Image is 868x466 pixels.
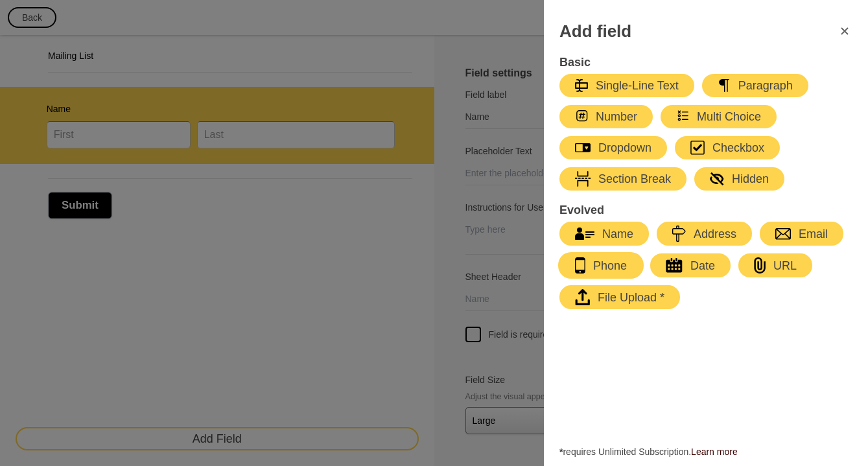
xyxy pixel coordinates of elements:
[691,447,738,457] a: Learn more
[559,136,667,159] button: Dropdown
[672,226,736,242] div: Address
[575,109,637,124] div: Number
[676,109,761,124] div: Multi Choice
[690,140,764,156] div: Checkbox
[710,171,769,187] div: Hidden
[775,226,828,242] div: Email
[661,105,777,128] button: Multi Choice
[702,74,808,97] button: Paragraph
[837,23,852,39] svg: FormClose
[559,21,631,41] h3: Add field
[575,78,679,93] div: Single-Line Text
[559,222,649,246] button: Name
[575,140,651,156] div: Dropdown
[559,54,839,70] h4: Basic
[559,74,694,97] button: Single-Line Text
[675,136,780,159] button: Checkbox
[738,253,812,277] button: URL
[575,171,671,187] div: Section Break
[559,105,653,128] button: Number
[754,257,797,274] div: URL
[666,258,715,274] div: Date
[575,226,633,242] div: Name
[559,285,680,309] button: File Upload *
[718,78,793,93] div: Paragraph
[657,222,752,246] button: Address
[760,222,843,246] button: Email
[575,257,627,274] div: Phone
[575,289,664,305] div: File Upload *
[559,202,839,218] h4: Evolved
[829,16,860,47] button: FormClose
[559,445,852,458] span: requires Unlimited Subscription.
[650,253,731,277] button: Date
[559,253,642,277] button: Phone
[694,167,784,191] button: Hidden
[559,167,686,191] button: Section Break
